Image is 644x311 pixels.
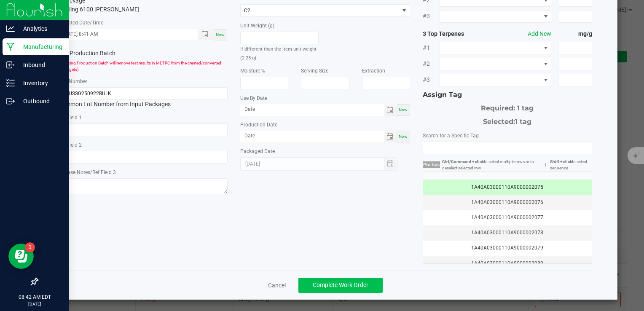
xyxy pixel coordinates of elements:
div: Common Lot Number from Input Packages [58,87,228,109]
strong: 3 Top Terpenes [423,29,491,38]
label: Search for a Specific Tag [423,132,479,139]
div: 1A40A03000110A9000002076 [428,198,587,206]
input: NO DATA FOUND [423,142,592,154]
label: Lot Number [60,78,87,85]
button: Complete Work Order [298,278,383,293]
input: Date [240,104,384,115]
span: Complete Work Order [313,282,368,288]
p: Outbound [15,96,65,106]
label: Ref Field 1 [58,114,82,121]
span: C2 [244,8,250,13]
inline-svg: Analytics [6,24,15,33]
span: Toggle calendar [384,131,397,142]
label: Ref Field 2 [58,141,82,149]
iframe: Resource center unread badge [25,242,35,252]
inline-svg: Inventory [6,79,15,87]
strong: mg/g [558,29,592,38]
div: 1A40A03000110A9000002075 [428,183,587,191]
p: Inbound [15,60,65,70]
label: Production Batch [58,49,137,58]
span: Pro tips [423,161,440,168]
input: Date [240,131,384,141]
strong: Shift + click [550,159,572,164]
span: NO DATA FOUND [440,74,552,86]
label: Use By Date [240,94,267,102]
div: Selected: [423,113,592,127]
span: #1 [423,43,440,52]
inline-svg: Outbound [6,97,15,105]
span: Checking Production Batch will remove test results in METRC from the created/converted package(s). [58,61,221,72]
span: #3 [423,75,440,84]
span: NO DATA FOUND [440,58,552,70]
div: 1A40A03000110A9000002078 [428,229,587,237]
inline-svg: Manufacturing [6,43,15,51]
span: Now [399,134,408,139]
span: #2 [423,59,440,68]
small: If different than the item unit weight (2.25 g) [240,46,317,61]
label: Production Date [240,121,277,129]
div: 1A40A03000110A9000002077 [428,214,587,222]
label: Extraction [362,67,385,75]
p: [DATE] [4,301,65,307]
span: NO DATA FOUND [440,10,552,23]
span: to select sequence [550,159,587,170]
span: NO DATA FOUND [440,42,552,54]
p: Inventory [15,78,65,88]
p: totaling 6100 [PERSON_NAME] [58,5,228,14]
input: Created Datetime [59,29,188,40]
label: Serving Size [301,67,328,75]
span: Now [216,32,225,37]
p: Analytics [15,24,65,34]
div: 1A40A03000110A9000002079 [428,244,587,252]
div: 1A40A03000110A9000002080 [428,260,587,268]
inline-svg: Inbound [6,61,15,69]
span: | [541,161,550,168]
span: Toggle calendar [384,104,397,116]
span: to select multiple rows or to deselect selected row [442,159,534,170]
span: Toggle popup [198,29,214,40]
label: Unit Weight (g) [240,22,274,29]
label: Created Date/Time [60,19,103,27]
label: Moisture % [240,67,265,75]
p: 08:42 AM EDT [4,293,65,301]
label: Release Notes/Ref Field 3 [58,169,116,176]
span: #3 [423,12,440,21]
strong: Ctrl/Command + click [442,159,484,164]
a: Cancel [268,281,286,290]
div: Required: 1 tag [423,100,592,113]
div: Assign Tag [423,90,592,100]
button: Add New [528,29,551,38]
p: Manufacturing [15,42,65,52]
span: 1 tag [515,118,531,126]
span: Now [399,107,408,112]
iframe: Resource center [8,244,34,269]
label: Packaged Date [240,147,275,155]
